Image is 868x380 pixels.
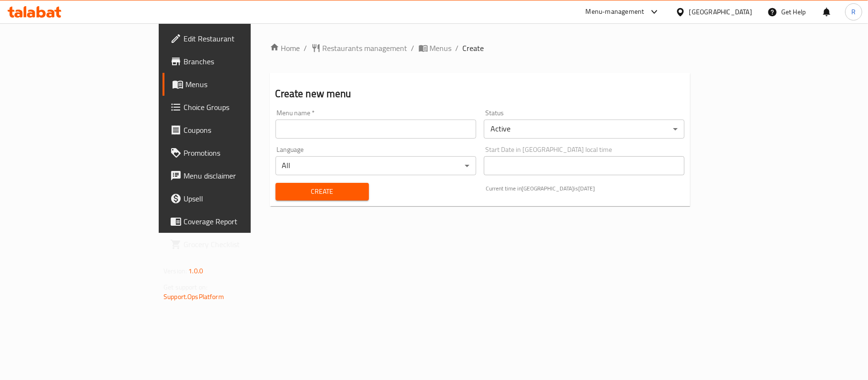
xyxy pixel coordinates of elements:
span: 1.0.0 [188,265,203,277]
span: Upsell [184,193,296,204]
p: Current time in [GEOGRAPHIC_DATA] is [DATE] [486,184,684,193]
a: Upsell [163,187,304,210]
a: Promotions [163,141,304,164]
div: Active [484,120,684,139]
span: Edit Restaurant [184,33,296,44]
div: Menu-management [586,6,644,18]
a: Edit Restaurant [163,27,304,50]
span: Restaurants management [323,42,408,54]
a: Menus [419,42,452,54]
div: All [276,156,476,175]
span: R [851,7,856,17]
li: / [304,42,307,54]
span: Get support on: [163,281,207,293]
span: Create [463,42,484,54]
nav: breadcrumb [270,42,690,54]
span: Grocery Checklist [184,239,296,250]
span: Promotions [184,147,296,159]
a: Branches [163,50,304,73]
span: Coupons [184,124,296,136]
a: Menu disclaimer [163,164,304,187]
span: Branches [184,56,296,67]
span: Choice Groups [184,101,296,113]
button: Create [276,183,369,200]
span: Create [283,186,362,198]
span: Menu disclaimer [184,170,296,181]
a: Coverage Report [163,210,304,233]
a: Restaurants management [311,42,408,54]
li: / [456,42,459,54]
span: Menus [185,79,296,90]
span: Coverage Report [184,216,296,227]
a: Menus [163,73,304,96]
span: Menus [430,42,452,54]
h2: Create new menu [276,87,684,101]
input: Please enter Menu name [276,120,476,139]
li: / [411,42,415,54]
a: Support.OpsPlatform [163,290,224,303]
div: [GEOGRAPHIC_DATA] [689,7,752,17]
a: Choice Groups [163,96,304,119]
a: Grocery Checklist [163,233,304,256]
span: Version: [163,265,187,277]
a: Coupons [163,119,304,141]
